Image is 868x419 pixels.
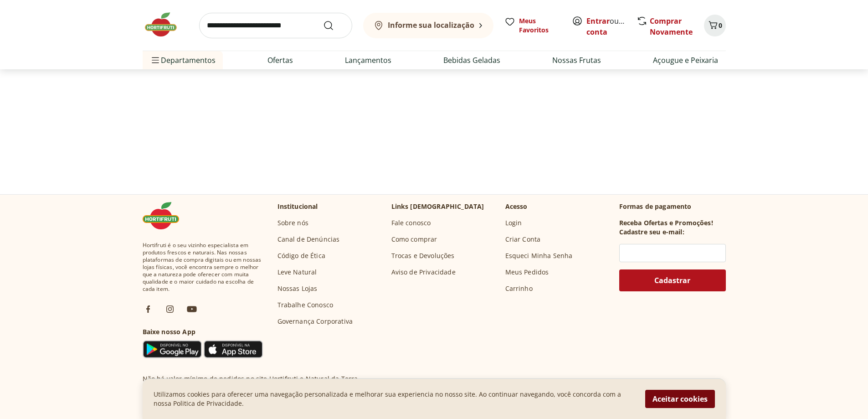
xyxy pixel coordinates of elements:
[267,55,293,66] a: Ofertas
[363,13,493,38] button: Informe sua localização
[586,16,610,26] a: Entrar
[143,242,263,293] span: Hortifruti é o seu vizinho especialista em produtos frescos e naturais. Nas nossas plataformas de...
[391,235,437,244] a: Como comprar
[505,202,528,211] p: Acesso
[505,268,549,277] a: Meus Pedidos
[391,218,431,228] a: Fale conosco
[186,304,197,315] img: ytb
[204,340,263,358] img: App Store Icon
[143,202,188,229] img: Hortifruti
[277,268,317,277] a: Leve Natural
[277,218,308,228] a: Sobre nós
[505,235,541,244] a: Criar Conta
[719,21,722,30] span: 0
[645,390,715,408] button: Aceitar cookies
[505,251,573,260] a: Esqueci Minha Senha
[277,317,353,326] a: Governança Corporativa
[443,55,500,66] a: Bebidas Geladas
[323,20,345,31] button: Submit Search
[391,268,456,277] a: Aviso de Privacidade
[277,251,325,260] a: Código de Ética
[391,202,484,211] p: Links [DEMOGRAPHIC_DATA]
[654,277,690,284] span: Cadastrar
[199,13,352,38] input: search
[619,269,726,291] button: Cadastrar
[619,228,684,237] h3: Cadastre seu e-mail:
[150,49,161,71] button: Menu
[505,284,533,293] a: Carrinho
[619,202,726,211] p: Formas de pagamento
[345,55,391,66] a: Lançamentos
[586,16,637,37] a: Criar conta
[650,16,693,37] a: Comprar Novamente
[619,218,713,228] h3: Receba Ofertas e Promoções!
[277,284,318,293] a: Nossas Lojas
[143,11,188,38] img: Hortifruti
[391,251,455,260] a: Trocas e Devoluções
[388,20,474,30] b: Informe sua localização
[552,55,601,66] a: Nossas Frutas
[505,218,522,228] a: Login
[519,16,561,35] span: Meus Favoritos
[586,16,627,37] span: ou
[154,390,634,408] p: Utilizamos cookies para oferecer uma navegação personalizada e melhorar sua experiencia no nosso ...
[143,327,263,336] h3: Baixe nosso App
[143,374,360,383] p: Não há valor mínimo de pedidos no site Hortifruti e Natural da Terra.
[653,55,718,66] a: Açougue e Peixaria
[504,16,561,35] a: Meus Favoritos
[143,304,154,315] img: fb
[143,340,202,358] img: Google Play Icon
[277,202,318,211] p: Institucional
[277,235,340,244] a: Canal de Denúncias
[164,304,175,315] img: ig
[277,300,334,310] a: Trabalhe Conosco
[704,15,726,36] button: Carrinho
[150,49,216,71] span: Departamentos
